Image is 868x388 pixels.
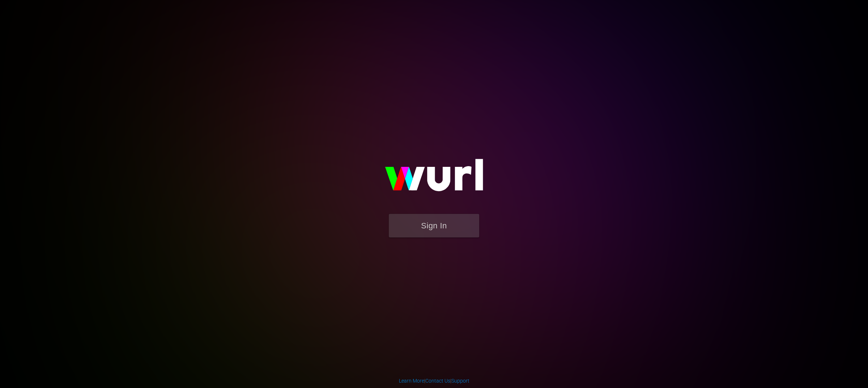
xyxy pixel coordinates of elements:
button: Sign In [389,214,479,237]
a: Learn More [399,378,424,384]
a: Support [451,378,469,384]
a: Contact Us [425,378,450,384]
img: wurl-logo-on-black-223613ac3d8ba8fe6dc639794a292ebdb59501304c7dfd60c99c58986ef67473.svg [362,143,506,214]
div: | | [399,377,469,384]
